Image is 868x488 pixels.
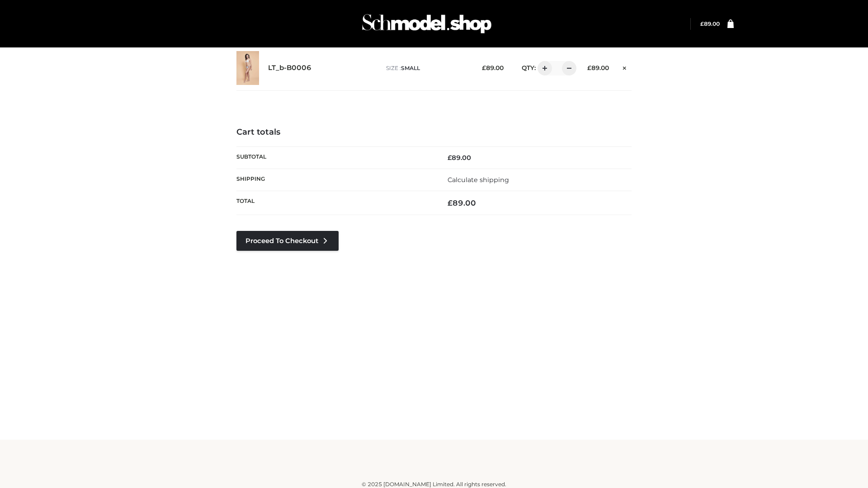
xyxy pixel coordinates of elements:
span: £ [482,64,486,71]
h4: Cart totals [236,127,632,137]
span: £ [448,198,453,207]
img: Schmodel Admin 964 [359,6,495,42]
th: Shipping [236,169,434,191]
bdi: 89.00 [700,20,720,27]
a: £89.00 [700,20,720,27]
a: Calculate shipping [448,176,509,184]
p: size : [386,64,468,72]
a: LT_b-B0006 [268,64,311,72]
bdi: 89.00 [482,64,504,71]
span: £ [587,64,591,71]
span: SMALL [401,65,420,71]
span: £ [700,20,704,27]
a: Proceed to Checkout [236,231,339,251]
bdi: 89.00 [587,64,609,71]
bdi: 89.00 [448,198,476,207]
span: £ [448,154,452,162]
div: QTY: [513,61,573,75]
th: Total [236,191,434,215]
th: Subtotal [236,146,434,169]
bdi: 89.00 [448,154,471,162]
a: Remove this item [618,61,632,73]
